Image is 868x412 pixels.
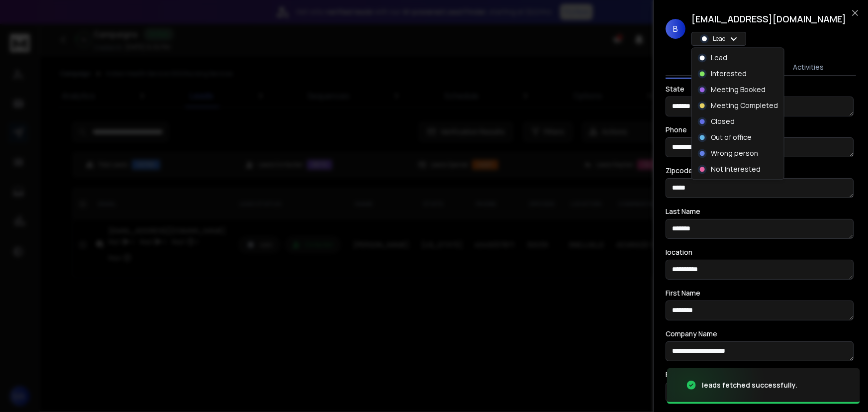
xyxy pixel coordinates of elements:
p: Interested [711,69,747,79]
p: Closed [711,116,735,126]
p: Lead [711,53,727,63]
p: Not Interested [711,164,761,174]
p: Wrong person [711,148,758,158]
p: Out of office [711,132,752,142]
p: Meeting Completed [711,101,778,110]
p: Meeting Booked [711,85,766,95]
